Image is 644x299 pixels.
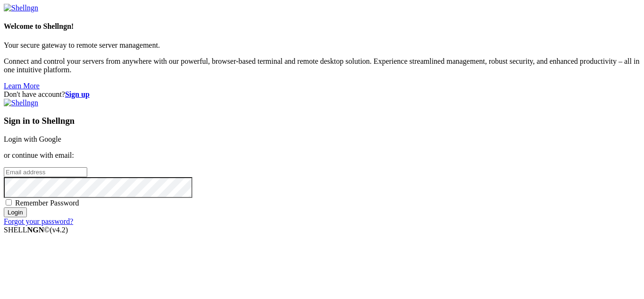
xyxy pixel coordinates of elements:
div: Don't have account? [4,90,640,99]
input: Login [4,207,27,217]
img: Shellngn [4,99,38,107]
h4: Welcome to Shellngn! [4,22,640,31]
a: Learn More [4,82,40,90]
span: 4.2.0 [50,226,68,234]
b: NGN [27,226,44,234]
a: Forgot your password? [4,217,73,225]
h3: Sign in to Shellngn [4,116,640,126]
a: Sign up [65,90,90,98]
img: Shellngn [4,4,38,12]
span: Remember Password [15,199,79,207]
span: SHELL © [4,226,68,234]
p: Your secure gateway to remote server management. [4,41,640,50]
a: Login with Google [4,135,61,143]
input: Email address [4,167,87,177]
p: or continue with email: [4,151,640,160]
input: Remember Password [6,199,12,205]
p: Connect and control your servers from anywhere with our powerful, browser-based terminal and remo... [4,57,640,74]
